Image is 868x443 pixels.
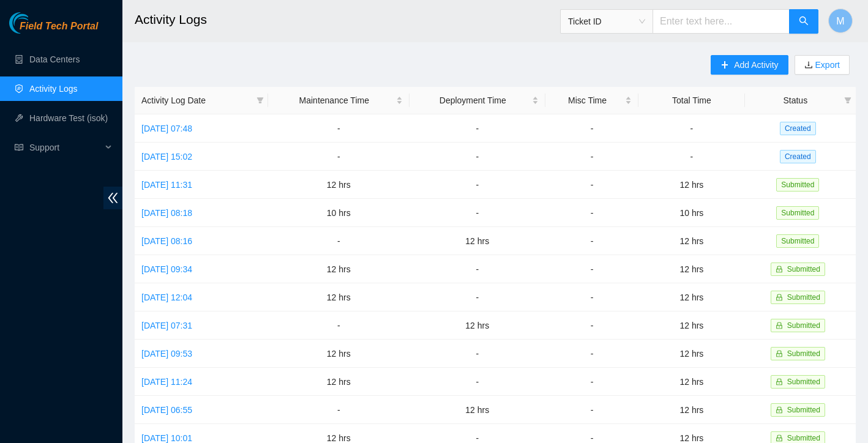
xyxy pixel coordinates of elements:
td: - [410,171,545,199]
td: 12 hrs [410,311,545,340]
span: lock [776,378,783,385]
td: - [410,114,545,143]
td: - [545,143,638,171]
td: 12 hrs [268,171,410,199]
a: Export [813,60,840,70]
span: Submitted [776,206,819,220]
td: - [410,368,545,396]
td: 12 hrs [638,396,744,424]
span: lock [776,266,783,273]
td: - [638,143,744,171]
td: - [545,255,638,283]
span: M [836,13,844,29]
span: Submitted [776,234,819,248]
a: Akamai TechnologiesField Tech Portal [9,22,98,38]
span: Submitted [787,434,820,442]
span: Submitted [776,178,819,192]
a: Activity Logs [29,84,78,94]
span: filter [254,91,266,110]
span: Add Activity [734,58,778,72]
span: Support [29,135,102,160]
button: plusAdd Activity [711,55,788,75]
a: [DATE] 08:16 [141,236,192,246]
td: - [268,227,410,255]
span: Created [780,122,816,135]
span: Submitted [787,378,820,386]
td: - [545,396,638,424]
span: download [804,61,813,70]
td: 12 hrs [638,255,744,283]
a: [DATE] 09:34 [141,264,192,274]
button: downloadExport [795,55,850,75]
a: [DATE] 07:31 [141,321,192,330]
span: filter [256,97,264,104]
span: lock [776,350,783,357]
span: Activity Log Date [141,94,252,107]
td: - [410,255,545,283]
a: [DATE] 09:53 [141,349,192,359]
input: Enter text here... [653,9,790,34]
span: Status [752,94,839,107]
td: - [268,114,410,143]
span: Submitted [787,265,820,274]
td: - [268,396,410,424]
td: - [410,340,545,368]
td: 12 hrs [638,227,744,255]
a: [DATE] 06:55 [141,405,192,415]
td: - [410,143,545,171]
span: Created [780,150,816,163]
td: 12 hrs [638,171,744,199]
a: [DATE] 11:31 [141,180,192,190]
td: 10 hrs [638,199,744,227]
td: - [545,199,638,227]
td: - [545,171,638,199]
td: 12 hrs [268,255,410,283]
span: Submitted [787,406,820,414]
button: M [828,9,853,33]
a: [DATE] 11:24 [141,377,192,387]
td: - [410,199,545,227]
img: Akamai Technologies [9,12,62,34]
span: lock [776,434,783,442]
span: Field Tech Portal [20,21,98,32]
span: lock [776,322,783,329]
span: lock [776,294,783,301]
td: 12 hrs [638,283,744,311]
span: read [15,143,23,152]
td: - [545,311,638,340]
button: search [789,9,818,34]
span: Submitted [787,349,820,358]
span: Submitted [787,321,820,330]
td: - [545,283,638,311]
td: - [545,114,638,143]
span: filter [842,91,854,110]
a: Data Centers [29,54,80,64]
span: Submitted [787,293,820,302]
span: search [799,16,809,28]
span: lock [776,406,783,414]
td: - [410,283,545,311]
td: 12 hrs [638,340,744,368]
td: - [545,368,638,396]
td: - [545,340,638,368]
td: - [638,114,744,143]
span: Ticket ID [568,12,645,31]
td: 12 hrs [268,283,410,311]
td: 12 hrs [268,340,410,368]
td: - [268,311,410,340]
td: 10 hrs [268,199,410,227]
td: 12 hrs [410,396,545,424]
td: 12 hrs [638,368,744,396]
td: - [545,227,638,255]
th: Total Time [638,87,744,114]
a: Hardware Test (isok) [29,113,108,123]
span: filter [844,97,851,104]
td: 12 hrs [268,368,410,396]
span: double-left [103,187,122,209]
a: [DATE] 08:18 [141,208,192,218]
span: plus [720,61,729,70]
td: 12 hrs [410,227,545,255]
td: - [268,143,410,171]
a: [DATE] 12:04 [141,292,192,302]
a: [DATE] 15:02 [141,152,192,162]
